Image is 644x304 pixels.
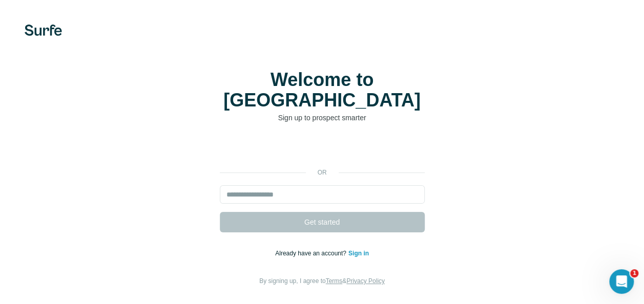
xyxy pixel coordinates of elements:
iframe: Sign in with Google Button [215,138,430,161]
a: Terms [326,277,343,285]
iframe: Intercom live chat [609,269,634,294]
h1: Welcome to [GEOGRAPHIC_DATA] [220,70,425,111]
span: By signing up, I agree to & [259,277,385,285]
p: or [306,168,339,177]
p: Sign up to prospect smarter [220,113,425,123]
span: Already have an account? [275,250,348,257]
span: 1 [630,269,638,277]
a: Privacy Policy [346,277,385,285]
img: Surfe's logo [25,25,62,36]
a: Sign in [348,250,369,257]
